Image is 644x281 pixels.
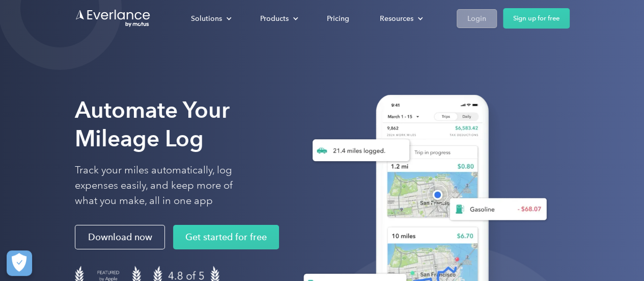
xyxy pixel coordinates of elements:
[173,225,279,249] a: Get started for free
[260,12,289,25] div: Products
[75,96,230,152] strong: Automate Your Mileage Log
[75,163,257,209] p: Track your miles automatically, log expenses easily, and keep more of what you make, all in one app
[370,10,431,28] div: Resources
[457,9,497,28] a: Login
[317,10,359,28] a: Pricing
[250,10,306,28] div: Products
[380,12,413,25] div: Resources
[181,10,240,28] div: Solutions
[7,250,32,276] button: Cookies Settings
[327,12,349,25] div: Pricing
[467,12,486,25] div: Login
[503,8,570,29] a: Sign up for free
[191,12,222,25] div: Solutions
[75,225,165,249] a: Download now
[75,9,151,28] a: Go to homepage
